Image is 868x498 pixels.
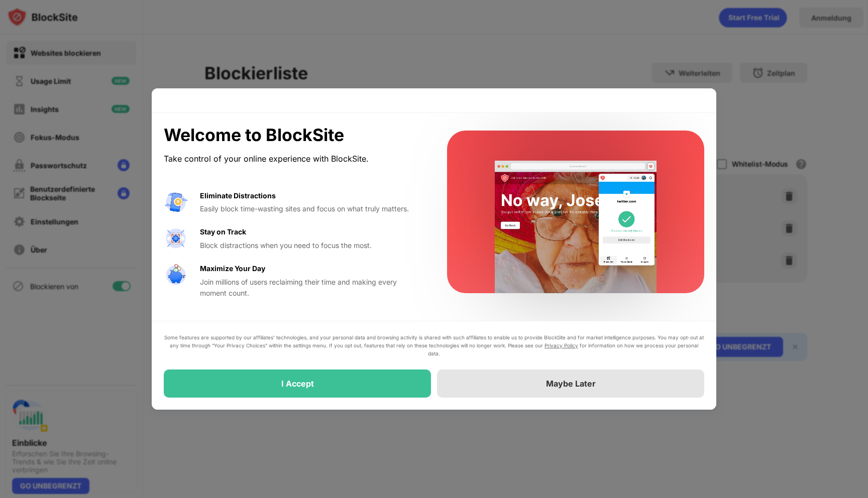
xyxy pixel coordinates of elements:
div: Join millions of users reclaiming their time and making every moment count. [200,277,423,299]
img: value-safe-time.svg [164,263,188,287]
img: value-avoid-distractions.svg [164,190,188,214]
div: Eliminate Distractions [200,190,276,201]
div: Stay on Track [200,226,246,237]
div: Block distractions when you need to focus the most. [200,240,423,251]
div: Maximize Your Day [200,263,265,274]
div: Take control of your online experience with BlockSite. [164,152,423,166]
div: Welcome to BlockSite [164,125,423,146]
div: Easily block time-wasting sites and focus on what truly matters. [200,203,423,214]
img: value-focus.svg [164,226,188,251]
div: Some features are supported by our affiliates’ technologies, and your personal data and browsing ... [164,333,704,357]
div: I Accept [281,379,314,389]
a: Privacy Policy [545,342,578,348]
div: Maybe Later [546,379,596,389]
